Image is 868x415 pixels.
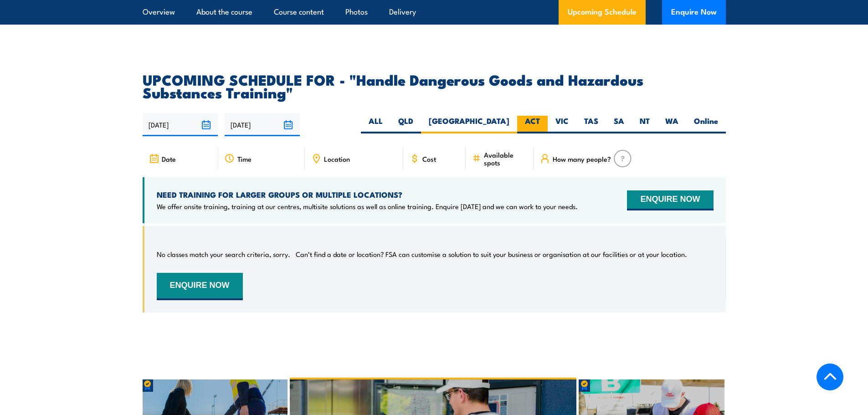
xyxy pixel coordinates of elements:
[157,190,578,200] h4: NEED TRAINING FOR LARGER GROUPS OR MULTIPLE LOCATIONS?
[632,116,657,133] label: NT
[296,250,687,259] p: Can’t find a date or location? FSA can customise a solution to suit your business or organisation...
[225,113,300,136] input: To date
[548,116,576,133] label: VIC
[606,116,632,133] label: SA
[484,151,527,166] span: Available spots
[517,116,548,133] label: ACT
[157,250,290,259] p: No classes match your search criteria, sorry.
[324,155,350,163] span: Location
[162,155,176,163] span: Date
[422,155,436,163] span: Cost
[157,273,243,300] button: ENQUIRE NOW
[686,116,726,133] label: Online
[143,113,218,136] input: From date
[143,73,726,98] h2: UPCOMING SCHEDULE FOR - "Handle Dangerous Goods and Hazardous Substances Training"
[657,116,686,133] label: WA
[553,155,611,163] span: How many people?
[157,202,578,211] p: We offer onsite training, training at our centres, multisite solutions as well as online training...
[237,155,252,163] span: Time
[576,116,606,133] label: TAS
[361,116,390,133] label: ALL
[627,190,713,210] button: ENQUIRE NOW
[390,116,421,133] label: QLD
[421,116,517,133] label: [GEOGRAPHIC_DATA]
